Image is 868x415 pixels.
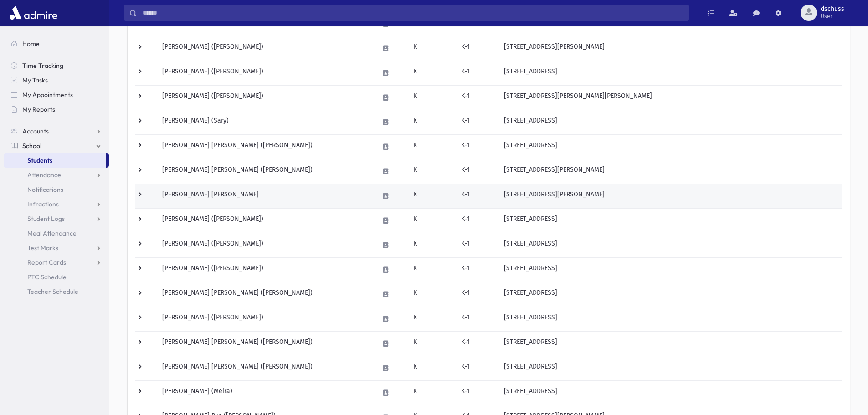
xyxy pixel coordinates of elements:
[408,331,456,356] td: K
[456,110,498,134] td: K-1
[408,282,456,307] td: K
[498,110,842,134] td: [STREET_ADDRESS]
[456,356,498,380] td: K-1
[4,270,109,284] a: PTC Schedule
[498,233,842,257] td: [STREET_ADDRESS]
[408,380,456,405] td: K
[498,356,842,380] td: [STREET_ADDRESS]
[498,208,842,233] td: [STREET_ADDRESS]
[157,61,374,85] td: [PERSON_NAME] ([PERSON_NAME])
[4,284,109,299] a: Teacher Schedule
[408,36,456,61] td: K
[157,282,374,307] td: [PERSON_NAME] [PERSON_NAME] ([PERSON_NAME])
[456,61,498,85] td: K-1
[408,233,456,257] td: K
[157,257,374,282] td: [PERSON_NAME] ([PERSON_NAME])
[27,215,65,223] span: Student Logs
[157,36,374,61] td: [PERSON_NAME] ([PERSON_NAME])
[456,208,498,233] td: K-1
[498,159,842,184] td: [STREET_ADDRESS][PERSON_NAME]
[456,307,498,331] td: K-1
[498,134,842,159] td: [STREET_ADDRESS]
[498,380,842,405] td: [STREET_ADDRESS]
[7,4,60,22] img: AdmirePro
[27,287,78,296] span: Teacher Schedule
[157,85,374,110] td: [PERSON_NAME] ([PERSON_NAME])
[22,127,49,135] span: Accounts
[456,282,498,307] td: K-1
[27,156,52,164] span: Students
[456,134,498,159] td: K-1
[157,331,374,356] td: [PERSON_NAME] [PERSON_NAME] ([PERSON_NAME])
[821,13,844,20] span: User
[4,226,109,241] a: Meal Attendance
[4,36,109,51] a: Home
[22,40,40,48] span: Home
[498,257,842,282] td: [STREET_ADDRESS]
[27,185,63,194] span: Notifications
[408,110,456,134] td: K
[22,61,63,70] span: Time Tracking
[408,134,456,159] td: K
[456,257,498,282] td: K-1
[137,5,688,21] input: Search
[456,184,498,208] td: K-1
[4,197,109,211] a: Infractions
[27,273,67,281] span: PTC Schedule
[157,184,374,208] td: [PERSON_NAME] [PERSON_NAME]
[27,258,66,266] span: Report Cards
[22,91,73,99] span: My Appointments
[157,380,374,405] td: [PERSON_NAME] (Meira)
[27,229,77,237] span: Meal Attendance
[821,5,844,13] span: dschuss
[157,208,374,233] td: [PERSON_NAME] ([PERSON_NAME])
[27,244,58,252] span: Test Marks
[157,356,374,380] td: [PERSON_NAME] [PERSON_NAME] ([PERSON_NAME])
[22,76,48,84] span: My Tasks
[408,307,456,331] td: K
[4,58,109,73] a: Time Tracking
[4,182,109,197] a: Notifications
[408,184,456,208] td: K
[408,208,456,233] td: K
[408,257,456,282] td: K
[498,282,842,307] td: [STREET_ADDRESS]
[498,307,842,331] td: [STREET_ADDRESS]
[157,307,374,331] td: [PERSON_NAME] ([PERSON_NAME])
[456,380,498,405] td: K-1
[22,142,41,150] span: School
[4,138,109,153] a: School
[27,200,59,208] span: Infractions
[456,159,498,184] td: K-1
[4,168,109,182] a: Attendance
[408,356,456,380] td: K
[4,102,109,117] a: My Reports
[456,233,498,257] td: K-1
[498,85,842,110] td: [STREET_ADDRESS][PERSON_NAME][PERSON_NAME]
[498,36,842,61] td: [STREET_ADDRESS][PERSON_NAME]
[498,61,842,85] td: [STREET_ADDRESS]
[4,211,109,226] a: Student Logs
[498,331,842,356] td: [STREET_ADDRESS]
[4,241,109,255] a: Test Marks
[4,87,109,102] a: My Appointments
[157,233,374,257] td: [PERSON_NAME] ([PERSON_NAME])
[157,110,374,134] td: [PERSON_NAME] (Sary)
[456,331,498,356] td: K-1
[157,159,374,184] td: [PERSON_NAME] [PERSON_NAME] ([PERSON_NAME])
[408,61,456,85] td: K
[4,73,109,87] a: My Tasks
[456,36,498,61] td: K-1
[4,153,106,168] a: Students
[408,159,456,184] td: K
[4,255,109,270] a: Report Cards
[4,124,109,138] a: Accounts
[157,134,374,159] td: [PERSON_NAME] [PERSON_NAME] ([PERSON_NAME])
[498,184,842,208] td: [STREET_ADDRESS][PERSON_NAME]
[22,105,55,113] span: My Reports
[408,85,456,110] td: K
[27,171,61,179] span: Attendance
[456,85,498,110] td: K-1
